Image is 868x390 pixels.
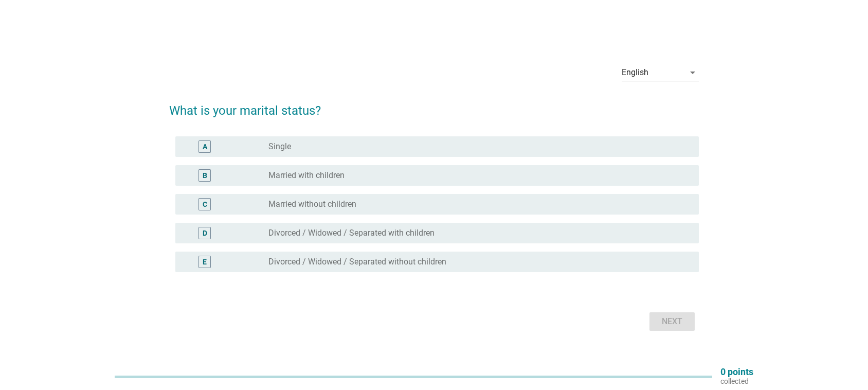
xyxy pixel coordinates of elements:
[720,367,753,377] p: 0 points
[268,141,291,152] label: Single
[169,91,698,120] h2: What is your marital status?
[203,170,207,181] div: B
[268,228,435,238] label: Divorced / Widowed / Separated with children
[268,199,356,209] label: Married without children
[686,66,699,79] i: arrow_drop_down
[268,170,345,181] label: Married with children
[268,257,446,267] label: Divorced / Widowed / Separated without children
[622,68,648,77] div: English
[203,228,207,239] div: D
[203,199,207,210] div: C
[720,377,753,386] p: collected
[203,257,207,268] div: E
[203,141,207,152] div: A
